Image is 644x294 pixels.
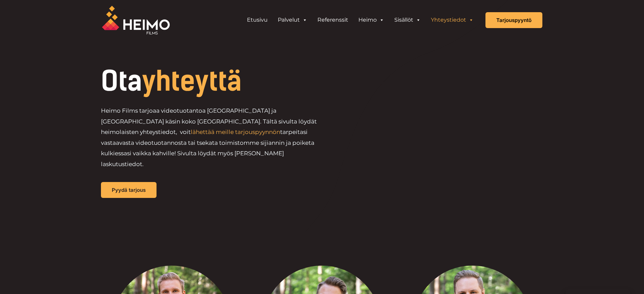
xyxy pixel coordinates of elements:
[389,13,426,27] a: Sisällöt
[273,13,312,27] a: Palvelut
[242,13,273,27] a: Etusivu
[238,13,482,27] aside: Header Widget 1
[101,182,157,198] a: Pyydä tarjous
[142,65,242,97] span: yhteyttä
[112,187,146,193] span: Pyydä tarjous
[353,13,389,27] a: Heimo
[426,13,479,27] a: Yhteystiedot
[312,13,353,27] a: Referenssit
[102,6,170,35] img: Heimo Filmsin logo
[485,12,542,28] a: Tarjouspyyntö
[191,129,280,135] a: lähettää meille tarjouspyynnön
[101,106,322,169] p: Heimo Films tarjoaa videotuotantoa [GEOGRAPHIC_DATA] ja [GEOGRAPHIC_DATA] käsin koko [GEOGRAPHIC_...
[101,68,368,95] h1: Ota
